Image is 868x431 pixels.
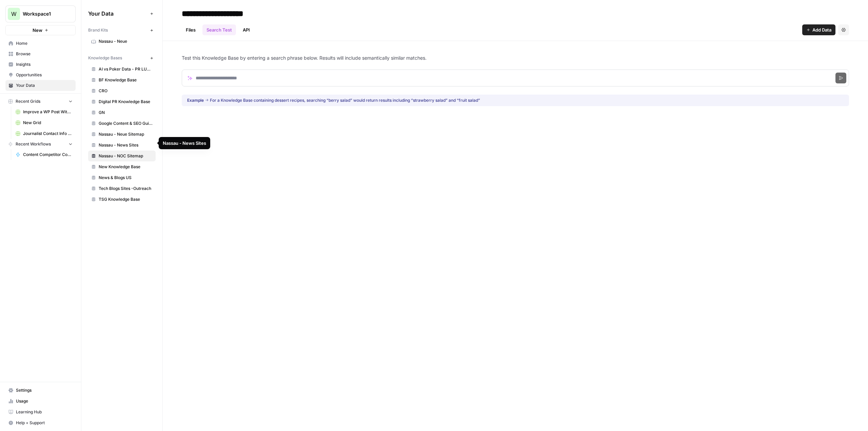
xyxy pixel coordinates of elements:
[202,24,236,35] a: Search Test
[88,129,156,140] a: Nassau - Neue Sitemap
[5,417,76,428] button: Help + Support
[99,66,153,72] span: AI vs Poker Data - PR LUSPS
[99,99,153,105] span: Digital PR Knowledge Base
[239,24,254,35] a: API
[88,140,156,151] a: Nassau - News Sites
[182,24,200,35] a: Files
[99,185,153,192] span: Tech Blogs Sites -Outreach
[5,385,76,396] a: Settings
[5,96,76,106] button: Recent Grids
[16,51,73,57] span: Browse
[99,131,153,137] span: Nassau - Neue Sitemap
[5,59,76,70] a: Insights
[16,387,73,393] span: Settings
[88,118,156,129] a: Google Content & SEO Guidelines
[5,38,76,49] a: Home
[99,196,153,202] span: TSG Knowledge Base
[99,88,153,94] span: CRO
[16,141,51,147] span: Recent Workflows
[13,128,76,139] a: Journalist Contact Info Finder v2 (LLM Based) Grid
[23,11,64,17] span: Workspace1
[23,131,73,137] span: Journalist Contact Info Finder v2 (LLM Based) Grid
[16,40,73,46] span: Home
[182,55,849,61] p: Test this Knowledge Base by entering a search phrase below. Results will include semantically sim...
[88,107,156,118] a: GN
[802,24,835,35] button: Add Data
[16,82,73,89] span: Your Data
[187,97,480,103] div: For a Knowledge Base containing dessert recipes, searching “berry salad” would return results inc...
[88,161,156,172] a: New Knowledge Base
[88,151,156,161] a: Nassau - NOC Sitemap
[812,26,831,33] span: Add Data
[16,61,73,67] span: Insights
[16,420,73,426] span: Help + Support
[88,55,122,61] span: Knowledge Bases
[163,140,206,146] div: Nassau - News Sites
[99,77,153,83] span: BF Knowledge Base
[88,194,156,205] a: TSG Knowledge Base
[5,407,76,417] a: Learning Hub
[99,164,153,170] span: New Knowledge Base
[16,98,40,104] span: Recent Grids
[187,98,204,103] span: Example
[88,64,156,75] a: AI vs Poker Data - PR LUSPS
[99,142,153,148] span: Nassau - News Sites
[5,80,76,91] a: Your Data
[88,172,156,183] a: News & Blogs US
[99,38,153,44] span: Nassau - Neue
[88,96,156,107] a: Digital PR Knowledge Base
[5,396,76,407] a: Usage
[23,109,73,115] span: Improve a WP Post With Google Guidelines (PND Prod Beta) Grid
[99,120,153,126] span: Google Content & SEO Guidelines
[5,5,76,22] button: Workspace: Workspace1
[16,72,73,78] span: Opportunities
[88,75,156,85] a: BF Knowledge Base
[5,70,76,80] a: Opportunities
[33,27,42,34] span: New
[182,70,849,86] input: Search phrase
[23,152,73,158] span: Content Competitor Comparison Report
[88,9,147,18] span: Your Data
[88,36,156,47] a: Nassau - Neue
[16,398,73,404] span: Usage
[5,139,76,149] button: Recent Workflows
[13,117,76,128] a: New Grid
[88,85,156,96] a: CRO
[13,149,76,160] a: Content Competitor Comparison Report
[5,48,76,59] a: Browse
[88,27,108,33] span: Brand Kits
[99,110,153,116] span: GN
[11,10,17,18] span: W
[88,183,156,194] a: Tech Blogs Sites -Outreach
[5,25,76,35] button: New
[16,409,73,415] span: Learning Hub
[13,106,76,117] a: Improve a WP Post With Google Guidelines (PND Prod Beta) Grid
[99,175,153,181] span: News & Blogs US
[23,120,73,126] span: New Grid
[99,153,153,159] span: Nassau - NOC Sitemap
